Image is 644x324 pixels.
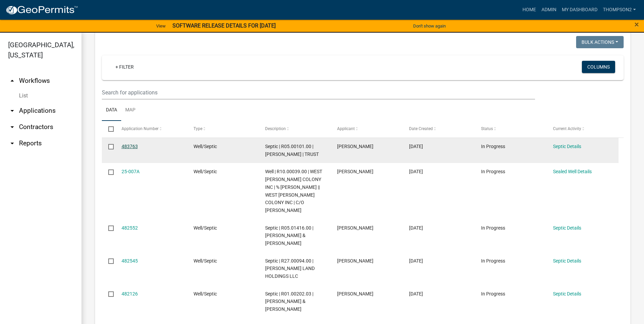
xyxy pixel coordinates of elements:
a: Admin [539,3,559,16]
span: Well/Septic [194,291,217,296]
span: Description [265,126,286,131]
span: In Progress [481,144,505,149]
button: Don't show again [410,20,448,32]
datatable-header-cell: Application Number [115,121,187,137]
span: 09/25/2025 [409,144,423,149]
span: In Progress [481,258,505,264]
span: Well/Septic [194,225,217,231]
a: 25-007A [122,169,140,174]
a: Septic Details [553,225,581,231]
a: Map [121,100,140,121]
datatable-header-cell: Description [259,121,331,137]
a: Data [102,100,121,121]
a: + Filter [110,61,139,73]
span: Shari Bartlett [337,258,373,264]
span: 09/23/2025 [409,225,423,231]
button: Close [634,20,639,29]
i: arrow_drop_down [8,123,16,131]
span: In Progress [481,169,505,174]
span: Well/Septic [194,144,217,149]
datatable-header-cell: Date Created [403,121,475,137]
i: arrow_drop_down [8,107,16,115]
span: Applicant [337,126,355,131]
datatable-header-cell: Applicant [331,121,403,137]
a: My Dashboard [559,3,600,16]
a: 482545 [122,258,138,264]
a: 482126 [122,291,138,296]
a: Thompson2 [600,3,639,16]
strong: SOFTWARE RELEASE DETAILS FOR [DATE] [172,22,276,29]
span: Current Activity [553,126,581,131]
span: Shari Bartlett [337,225,373,231]
span: 09/22/2025 [409,291,423,296]
a: View [153,20,168,32]
span: Shari Bartlett [337,291,373,296]
datatable-header-cell: Type [187,121,259,137]
a: Home [520,3,539,16]
span: In Progress [481,291,505,296]
span: Septic | R01.00202.03 | MARK V & KATHLEEN A BUDENSIEK [265,291,313,312]
button: Bulk Actions [576,36,624,48]
span: Shari Bartlett [337,144,373,149]
datatable-header-cell: Status [475,121,547,137]
a: 483763 [122,144,138,149]
a: Septic Details [553,291,581,296]
datatable-header-cell: Current Activity [547,121,619,137]
span: × [634,20,639,29]
span: Date Created [409,126,433,131]
span: 09/24/2025 [409,169,423,174]
span: In Progress [481,225,505,231]
span: Septic | R27.00094.00 | HARTZELL LAND HOLDINGS LLC [265,258,315,279]
span: Well/Septic [194,258,217,264]
span: Septic | R05.01416.00 | CHRISTOPHER L & LORIE L MIZE [265,225,313,246]
a: Septic Details [553,144,581,149]
span: Status [481,126,493,131]
span: 09/23/2025 [409,258,423,264]
span: Septic | R05.00101.00 | GERTRUDE B SCHURHAMMER | TRUST [265,144,319,157]
input: Search for applications [102,86,535,100]
datatable-header-cell: Select [102,121,115,137]
span: Well | R10.00039.00 | WEST NEWTON COLONY INC | % MIKE ZIEMANN || WEST NEWTON COLONY INC | C/O MIC... [265,169,322,213]
a: Septic Details [553,258,581,264]
i: arrow_drop_down [8,139,16,147]
button: Columns [582,61,615,73]
span: Shari Bartlett [337,169,373,174]
a: Sealed Well Details [553,169,592,174]
a: 482552 [122,225,138,231]
span: Type [194,126,202,131]
span: Application Number [122,126,159,131]
span: Well/Septic [194,169,217,174]
i: arrow_drop_up [8,77,16,85]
